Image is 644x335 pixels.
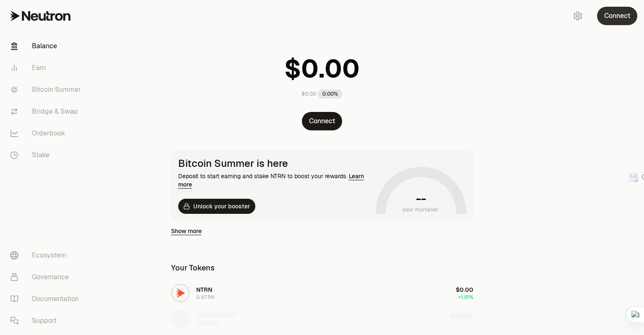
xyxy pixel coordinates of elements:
a: Governance [3,266,91,288]
div: Your Tokens [171,262,215,274]
div: Bitcoin Summer is here [178,158,372,169]
span: your multiplier [402,205,439,214]
a: Support [3,310,91,332]
button: Unlock your booster [178,199,255,214]
button: Connect [302,112,342,130]
div: 0.00% [318,89,343,99]
button: Connect [597,7,637,25]
div: $0.00 [301,91,316,97]
a: Stake [3,144,91,166]
a: Balance [3,35,91,57]
a: Bridge & Swap [3,101,91,122]
h1: -- [416,192,426,205]
a: Ecosystem [3,244,91,266]
a: Show more [171,227,202,235]
a: Bitcoin Summer [3,79,91,101]
a: Orderbook [3,122,91,144]
a: Earn [3,57,91,79]
a: Documentation [3,288,91,310]
div: Deposit to start earning and stake NTRN to boost your rewards. [178,172,372,189]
